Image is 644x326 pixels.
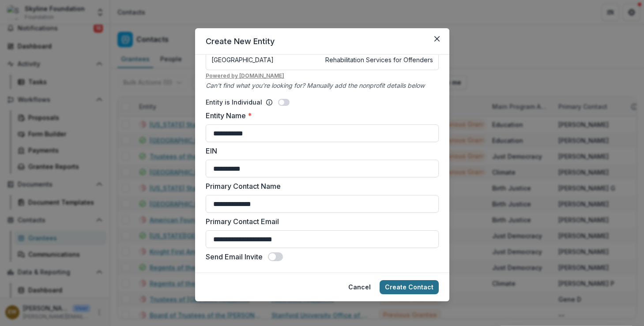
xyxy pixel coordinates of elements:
[206,82,425,89] i: Can't find what you're looking for? Manually add the nonprofit details below
[206,181,433,191] label: Primary Contact Name
[211,55,274,64] p: [GEOGRAPHIC_DATA]
[195,28,449,55] header: Create New Entity
[343,280,376,294] button: Cancel
[206,97,262,107] p: Entity is Individual
[206,110,433,121] label: Entity Name
[380,280,439,294] button: Create Contact
[325,55,433,64] p: Rehabilitation Services for Offenders
[206,146,433,156] label: EIN
[206,216,433,227] label: Primary Contact Email
[206,72,439,80] u: Powered by
[206,251,263,262] label: Send Email Invite
[430,32,444,46] button: Close
[239,72,284,79] a: [DOMAIN_NAME]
